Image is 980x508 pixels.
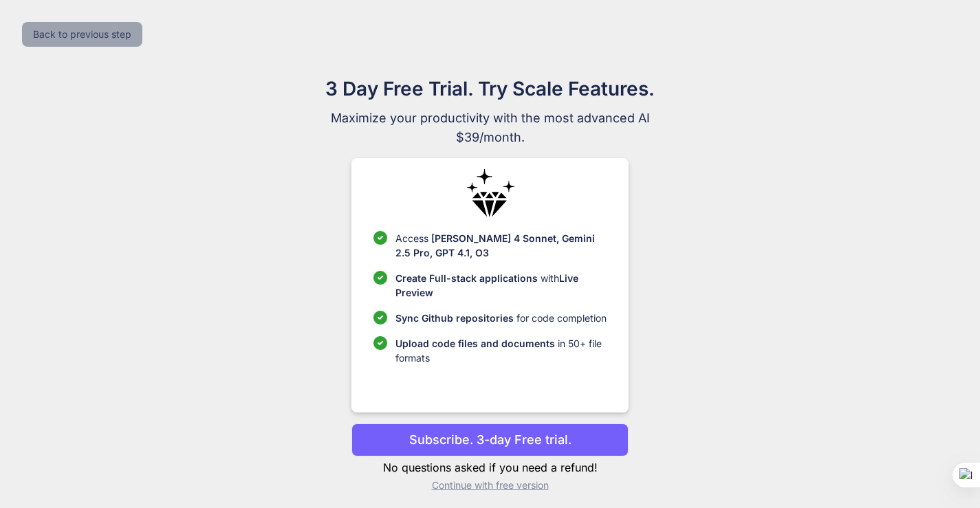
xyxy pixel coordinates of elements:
span: Create Full-stack applications [395,272,541,284]
span: [PERSON_NAME] 4 Sonnet, Gemini 2.5 Pro, GPT 4.1, O3 [395,232,595,258]
img: checklist [373,336,387,350]
button: Subscribe. 3-day Free trial. [351,423,629,456]
img: checklist [373,231,387,245]
span: $39/month. [259,128,721,147]
p: for code completion [395,311,607,325]
span: Maximize your productivity with the most advanced AI [259,109,721,128]
p: Access [395,231,607,260]
h1: 3 Day Free Trial. Try Scale Features. [259,74,721,103]
span: Sync Github repositories [395,312,514,324]
img: checklist [373,311,387,324]
p: with [395,271,607,300]
p: Continue with free version [351,478,629,492]
p: in 50+ file formats [395,336,607,365]
button: Back to previous step [22,22,142,47]
p: No questions asked if you need a refund! [351,459,629,476]
img: checklist [373,271,387,285]
span: Upload code files and documents [395,338,555,349]
p: Subscribe. 3-day Free trial. [409,430,571,449]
